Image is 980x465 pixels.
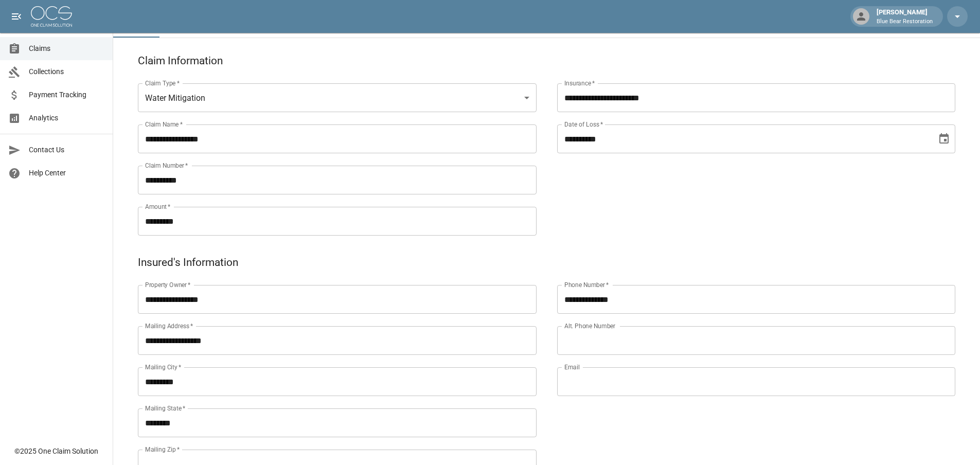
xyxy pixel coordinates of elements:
span: Analytics [29,113,104,123]
label: Property Owner [145,280,191,289]
span: Help Center [29,168,104,178]
label: Mailing State [145,404,185,413]
div: [PERSON_NAME] [872,7,937,26]
label: Insurance [564,79,595,87]
button: Choose date, selected date is Jul 9, 2025 [934,129,954,149]
label: Claim Type [145,79,180,87]
span: Payment Tracking [29,90,104,100]
img: ocs-logo-white-transparent.png [31,6,72,27]
label: Date of Loss [564,120,603,129]
button: open drawer [6,6,27,27]
div: Water Mitigation [138,83,537,112]
label: Mailing Address [145,321,193,330]
span: Collections [29,66,104,77]
span: Claims [29,43,104,54]
label: Mailing City [145,363,182,371]
label: Claim Name [145,120,183,129]
label: Mailing Zip [145,445,180,454]
div: © 2025 One Claim Solution [14,446,98,456]
span: Contact Us [29,145,104,155]
label: Alt. Phone Number [564,321,615,330]
p: Blue Bear Restoration [877,17,933,26]
label: Claim Number [145,161,188,170]
label: Amount [145,202,171,211]
label: Email [564,363,580,371]
label: Phone Number [564,280,609,289]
